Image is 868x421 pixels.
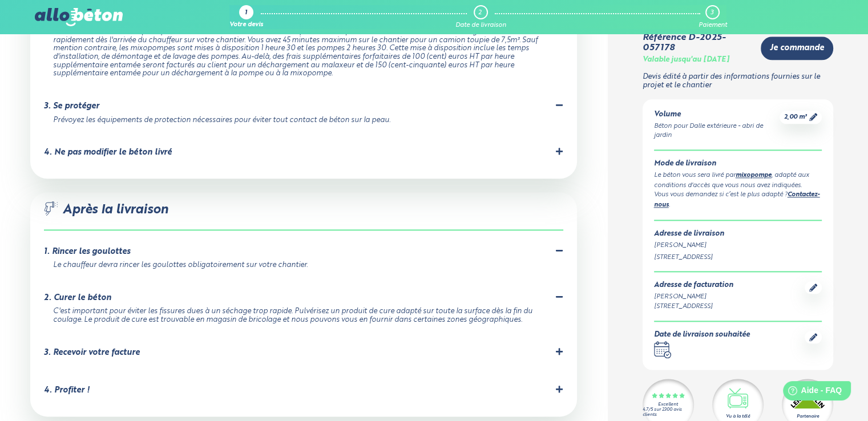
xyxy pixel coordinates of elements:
[53,116,550,125] div: Prévoyez les équipements de protection nécessaires pour éviter tout contact de béton sur la peau.
[654,192,820,208] a: Contactez-nous
[726,413,750,420] div: Vu à la télé
[455,22,506,29] div: Date de livraison
[658,402,678,407] div: Excellent
[44,148,172,157] div: 4. Ne pas modifier le béton livré
[654,292,733,302] div: [PERSON_NAME]
[643,33,752,54] div: Référence D-2025-057178
[643,407,694,417] div: 4.7/5 sur 2300 avis clients
[736,172,772,179] a: mixopompe
[44,386,90,395] div: 4. Profiter !
[44,293,111,303] div: 2. Curer le béton
[44,247,130,257] div: 1. Rincer les goulottes
[654,302,733,311] div: [STREET_ADDRESS]
[643,73,834,90] p: Devis édité à partir des informations fournies sur le projet et le chantier
[654,330,750,339] div: Date de livraison souhaitée
[654,240,822,250] div: [PERSON_NAME]
[35,8,123,26] img: allobéton
[53,307,550,324] div: C'est important pour éviter les fissures dues à un séchage trop rapide. Pulvérisez un produit de ...
[654,190,822,211] div: Vous vous demandez si c’est le plus adapté ? .
[44,102,99,111] div: 3. Se protéger
[654,121,780,140] div: Béton pour Dalle extérieure - abri de jardin
[229,22,263,29] div: Votre devis
[698,22,726,29] div: Paiement
[766,377,855,408] iframe: Help widget launcher
[44,348,140,358] div: 3. Recevoir votre facture
[654,252,822,262] div: [STREET_ADDRESS]
[643,55,729,64] div: Valable jusqu'au [DATE]
[53,28,550,78] div: Le béton est un matériau frais qui doit être coulé dans les deux heures qui suivent sa fabricatio...
[455,5,506,29] a: 2 Date de livraison
[654,160,822,168] div: Mode de livraison
[710,9,713,17] div: 3
[654,111,780,119] div: Volume
[761,37,833,60] a: Je commande
[44,201,563,230] div: Après la livraison
[654,171,822,191] div: Le béton vous sera livré par , adapté aux conditions d'accès que vous nous avez indiquées.
[654,281,733,290] div: Adresse de facturation
[245,10,247,17] div: 1
[797,413,819,420] div: Partenaire
[770,43,824,53] span: Je commande
[654,230,822,238] div: Adresse de livraison
[478,9,482,17] div: 2
[229,5,263,29] a: 1 Votre devis
[53,261,550,270] div: Le chauffeur devra rincer les goulottes obligatoirement sur votre chantier.
[698,5,726,29] a: 3 Paiement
